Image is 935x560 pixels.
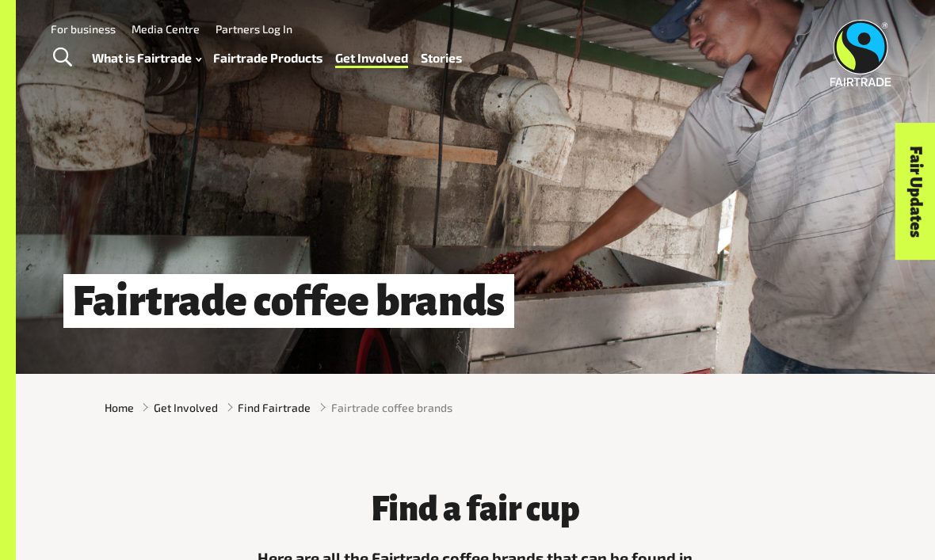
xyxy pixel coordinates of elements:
h1: Fairtrade coffee brands [63,274,514,328]
img: Fairtrade Australia New Zealand logo [830,20,891,86]
a: Toggle Search [43,38,82,78]
a: For business [51,22,116,36]
a: Get Involved [154,399,218,416]
span: Fairtrade coffee brands [331,399,452,416]
a: Get Involved [335,47,408,69]
a: Home [105,399,134,416]
a: Media Centre [132,22,200,36]
a: Fairtrade Products [213,47,322,69]
h3: Find a fair cup [231,491,719,528]
a: Find Fairtrade [238,399,311,416]
a: Partners Log In [216,22,292,36]
a: Stories [421,47,462,69]
a: What is Fairtrade [92,47,201,69]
